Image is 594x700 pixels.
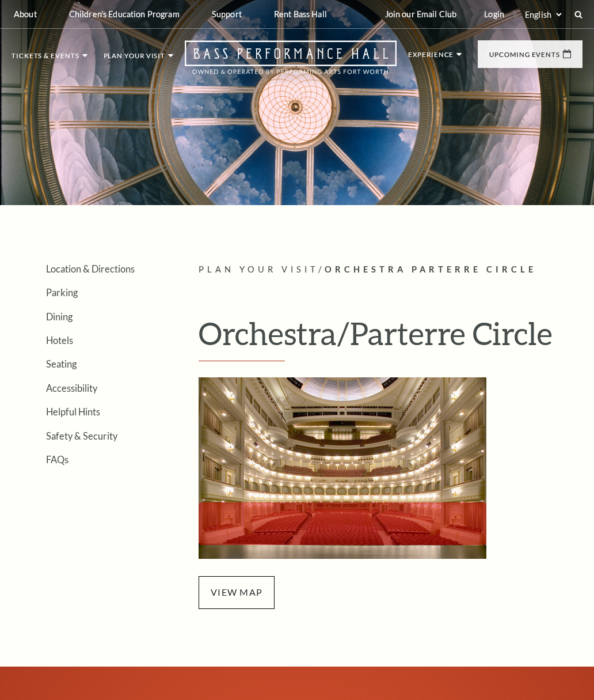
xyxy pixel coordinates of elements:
h1: Orchestra/Parterre Circle [199,315,582,362]
a: view map [199,585,275,598]
a: Seating [46,358,77,369]
a: Safety & Security [46,430,117,441]
p: Tickets & Events [12,52,79,65]
p: Experience [408,51,454,64]
a: Parking [46,287,78,298]
a: FAQs [46,454,68,465]
a: Helpful Hints [46,406,100,417]
p: Rent Bass Hall [274,9,327,19]
a: Dining [46,311,73,322]
p: Children's Education Program [69,9,180,19]
img: Orchestra/Parterre Circle Seating Map [199,377,486,559]
span: Plan Your Visit [199,264,318,274]
p: Upcoming Events [489,51,560,64]
p: / [199,263,582,277]
p: About [14,9,37,19]
span: Orchestra Parterre Circle [325,264,536,274]
p: Support [212,9,242,19]
p: Plan Your Visit [104,52,166,65]
a: Accessibility [46,383,97,393]
a: Location & Directions [46,263,135,274]
span: view map [199,576,275,608]
a: Orchestra Parterre Map [199,460,486,474]
select: Select: [523,9,563,20]
a: Hotels [46,335,73,346]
